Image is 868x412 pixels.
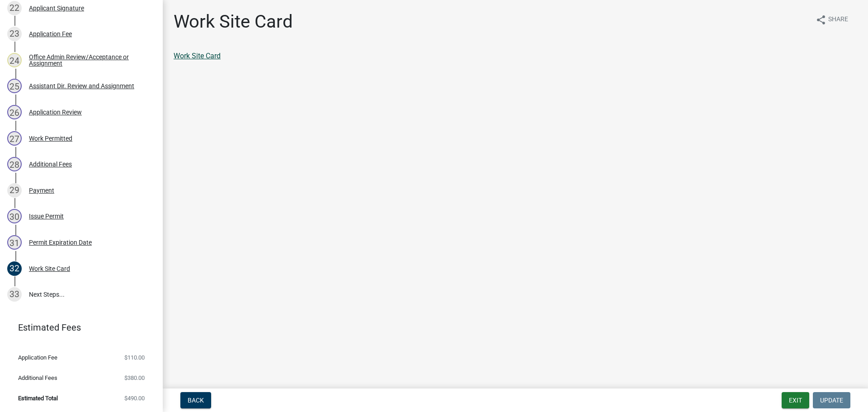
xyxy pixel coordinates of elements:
div: 27 [7,131,22,146]
div: 31 [7,235,22,250]
span: $490.00 [124,395,145,401]
div: Application Review [29,109,82,115]
div: 32 [7,261,22,276]
div: Applicant Signature [29,5,84,11]
span: Additional Fees [18,375,57,381]
span: Estimated Total [18,395,58,401]
div: 30 [7,209,22,223]
div: 23 [7,27,22,41]
button: Exit [782,392,809,408]
div: Office Admin Review/Acceptance or Assignment [29,54,148,66]
a: Work Site Card [174,52,221,60]
div: 28 [7,157,22,171]
span: Update [820,397,843,404]
div: 33 [7,287,22,302]
div: Work Permitted [29,135,72,142]
div: 25 [7,79,22,93]
span: $380.00 [124,375,145,381]
div: 24 [7,53,22,67]
button: Back [180,392,211,408]
div: 29 [7,183,22,198]
button: shareShare [808,11,855,28]
h1: Work Site Card [174,11,293,33]
span: Share [828,14,848,25]
span: Back [188,397,204,404]
span: Application Fee [18,355,57,360]
button: Update [813,392,850,408]
div: 22 [7,1,22,15]
div: Assistant Dir. Review and Assignment [29,83,134,89]
a: Estimated Fees [7,318,148,336]
div: 26 [7,105,22,119]
div: Application Fee [29,31,72,37]
div: Issue Permit [29,213,64,219]
div: Permit Expiration Date [29,239,92,246]
i: share [816,14,826,25]
div: Additional Fees [29,161,72,167]
div: Payment [29,187,54,194]
div: Work Site Card [29,265,70,272]
span: $110.00 [124,355,145,360]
